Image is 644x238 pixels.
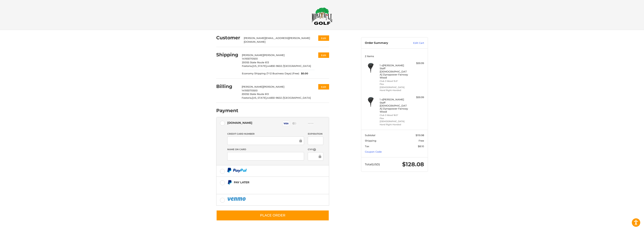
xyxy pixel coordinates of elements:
li: Hand Right-Handed [380,123,408,126]
iframe: PayPal Message 1 [227,186,306,190]
button: Edit [318,35,329,41]
span: [PERSON_NAME] [263,54,285,57]
img: PayPal icon [227,197,246,201]
div: Pay Later [234,179,306,185]
img: Pay Later icon [227,180,232,185]
div: $59.99 [409,95,424,99]
li: Club 5 Wood 18.5° [380,114,408,117]
li: Hand Right-Handed [380,89,408,92]
div: $59.99 [409,61,424,65]
h3: 2 Items [365,55,424,58]
img: Maple Hill Golf [312,7,332,25]
span: Shipping [365,139,376,142]
span: 44830-9602 / [267,96,283,99]
span: $128.08 [402,161,424,168]
span: [US_STATE], [252,96,267,99]
a: Coupon Code [365,150,382,153]
iframe: Google Customer Reviews [613,228,644,238]
span: 20055 State Route 613 [242,61,269,64]
h3: Order Summary [365,41,405,45]
h2: Payment [216,108,238,113]
span: Free [419,139,424,142]
span: Economy Shipping (7-12 Business Days) (Free) [242,72,299,75]
span: Tax [365,145,369,148]
label: Name on Card [227,148,304,151]
label: CVV [308,148,323,151]
h2: Customer [216,35,240,41]
h4: 1 x [PERSON_NAME] Staff [DEMOGRAPHIC_DATA] Dynapower Fairway Wood [380,64,408,79]
h4: 1 x [PERSON_NAME] Staff [DEMOGRAPHIC_DATA] Dynapower Fairway Wood [380,98,408,113]
li: Flex [DEMOGRAPHIC_DATA] [380,83,408,89]
span: Total (USD) [365,163,380,166]
button: Place Order [216,210,329,221]
span: Fostoria, [242,64,252,67]
div: [PERSON_NAME][EMAIL_ADDRESS][PERSON_NAME][DOMAIN_NAME] [244,36,311,44]
span: Subtotal [365,134,375,137]
button: Edit [318,84,329,90]
span: [GEOGRAPHIC_DATA] [284,64,311,67]
span: [PERSON_NAME] [242,54,263,57]
div: [DOMAIN_NAME] [227,120,252,126]
span: [US_STATE], [252,64,267,67]
li: Club 3 Wood 15.5° [380,80,408,83]
h2: Billing [216,84,238,89]
span: Fostoria, [242,96,252,99]
label: Credit Card Number [227,132,304,136]
a: Edit Cart [405,41,424,45]
span: [PERSON_NAME] [242,85,263,88]
span: $8.10 [418,145,424,148]
h2: Shipping [216,52,238,58]
span: [GEOGRAPHIC_DATA] [283,96,311,99]
span: $119.98 [416,134,424,137]
img: PayPal icon [227,168,247,172]
span: 44830-9602 / [267,64,284,67]
span: 14193070500 [242,89,258,92]
span: [PERSON_NAME] [263,85,284,88]
span: 20055 State Route 613 [242,93,269,95]
label: Expiration [308,132,323,136]
button: Edit [318,52,329,58]
li: Flex [DEMOGRAPHIC_DATA] [380,117,408,123]
span: 14193070500 [242,57,258,60]
span: $0.00 [299,72,308,75]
